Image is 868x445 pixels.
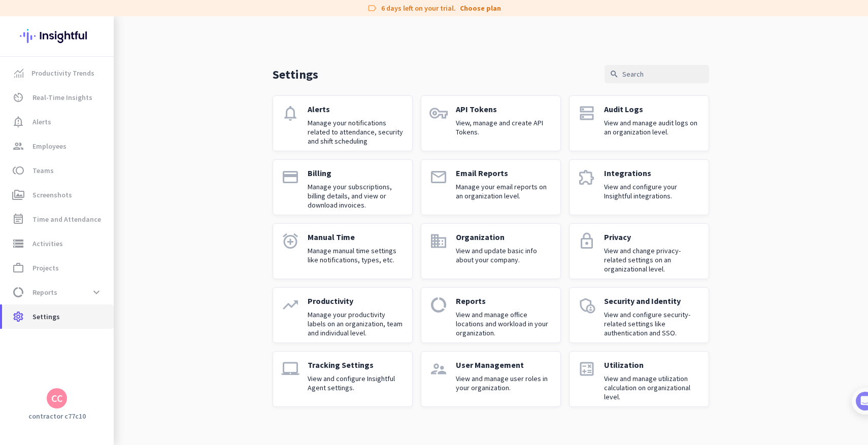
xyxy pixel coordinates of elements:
p: Manual Time [308,232,404,242]
a: laptop_macTracking SettingsView and configure Insightful Agent settings. [273,351,413,407]
a: work_outlineProjects [2,256,114,280]
span: Projects [32,262,59,274]
i: extension [578,168,596,186]
i: notification_important [12,116,24,128]
i: settings [12,311,24,323]
i: lock [578,232,596,250]
i: data_usage [429,296,448,314]
a: perm_mediaScreenshots [2,183,114,207]
a: lockPrivacyView and change privacy-related settings on an organizational level. [569,223,709,279]
i: label [367,3,377,13]
p: Manage manual time settings like notifications, types, etc. [308,246,404,264]
i: dns [578,104,596,122]
p: Utilization [604,360,700,370]
a: emailEmail ReportsManage your email reports on an organization level. [421,159,561,215]
p: API Tokens [456,104,552,114]
a: event_noteTime and Attendance [2,207,114,231]
p: Manage your subscriptions, billing details, and view or download invoices. [308,182,404,210]
p: Manage your notifications related to attendance, security and shift scheduling [308,118,404,146]
span: Time and Attendance [32,213,101,225]
i: notifications [281,104,299,122]
a: av_timerReal-Time Insights [2,85,114,110]
span: Activities [32,237,63,250]
i: supervisor_account [429,360,448,378]
p: View and configure your Insightful integrations. [604,182,700,200]
p: View and update basic info about your company. [456,246,552,264]
p: View and configure security-related settings like authentication and SSO. [604,310,700,337]
span: Screenshots [32,189,72,201]
a: domainOrganizationView and update basic info about your company. [421,223,561,279]
p: View and manage user roles in your organization. [456,374,552,392]
a: groupEmployees [2,134,114,158]
a: alarm_addManual TimeManage manual time settings like notifications, types, etc. [273,223,413,279]
p: Settings [273,66,318,82]
a: calculateUtilizationView and manage utilization calculation on organizational level. [569,351,709,407]
p: View and manage audit logs on an organization level. [604,118,700,136]
span: Real-Time Insights [32,91,92,104]
i: alarm_add [281,232,299,250]
a: vpn_keyAPI TokensView, manage and create API Tokens. [421,95,561,151]
p: Billing [308,168,404,178]
p: Tracking Settings [308,360,404,370]
p: Email Reports [456,168,552,178]
button: expand_more [87,283,106,301]
span: Teams [32,164,54,177]
a: Choose plan [460,3,501,13]
a: supervisor_accountUser ManagementView and manage user roles in your organization. [421,351,561,407]
input: Search [605,65,709,83]
p: Organization [456,232,552,242]
span: Reports [32,286,57,298]
p: View and change privacy-related settings on an organizational level. [604,246,700,273]
p: Privacy [604,232,700,242]
p: View and manage office locations and workload in your organization. [456,310,552,337]
a: admin_panel_settingsSecurity and IdentityView and configure security-related settings like authen... [569,287,709,343]
span: Alerts [32,116,51,128]
a: menu-itemProductivity Trends [2,61,114,85]
a: settingsSettings [2,304,114,329]
i: perm_media [12,189,24,201]
i: av_timer [12,91,24,104]
p: Manage your email reports on an organization level. [456,182,552,200]
i: toll [12,164,24,177]
i: event_note [12,213,24,225]
p: Alerts [308,104,404,114]
span: Productivity Trends [31,67,94,79]
i: admin_panel_settings [578,296,596,314]
a: data_usageReportsexpand_more [2,280,114,304]
p: Audit Logs [604,104,700,114]
i: email [429,168,448,186]
a: dnsAudit LogsView and manage audit logs on an organization level. [569,95,709,151]
i: work_outline [12,262,24,274]
i: search [610,70,619,79]
a: paymentBillingManage your subscriptions, billing details, and view or download invoices. [273,159,413,215]
p: View, manage and create API Tokens. [456,118,552,136]
i: storage [12,237,24,250]
i: calculate [578,360,596,378]
a: trending_upProductivityManage your productivity labels on an organization, team and individual le... [273,287,413,343]
i: vpn_key [429,104,448,122]
span: Employees [32,140,66,152]
img: Insightful logo [20,16,94,56]
i: data_usage [12,286,24,298]
a: tollTeams [2,158,114,183]
a: notificationsAlertsManage your notifications related to attendance, security and shift scheduling [273,95,413,151]
p: Productivity [308,296,404,306]
a: extensionIntegrationsView and configure your Insightful integrations. [569,159,709,215]
i: laptop_mac [281,360,299,378]
i: payment [281,168,299,186]
i: group [12,140,24,152]
p: View and manage utilization calculation on organizational level. [604,374,700,401]
span: Settings [32,311,60,323]
a: notification_importantAlerts [2,110,114,134]
p: Integrations [604,168,700,178]
p: Security and Identity [604,296,700,306]
p: Manage your productivity labels on an organization, team and individual level. [308,310,404,337]
a: storageActivities [2,231,114,256]
a: data_usageReportsView and manage office locations and workload in your organization. [421,287,561,343]
div: CC [51,393,63,403]
p: User Management [456,360,552,370]
p: View and configure Insightful Agent settings. [308,374,404,392]
i: trending_up [281,296,299,314]
p: Reports [456,296,552,306]
i: domain [429,232,448,250]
